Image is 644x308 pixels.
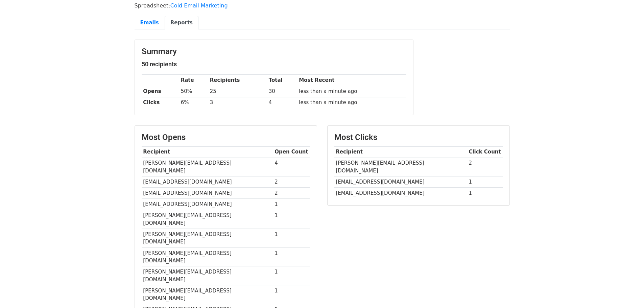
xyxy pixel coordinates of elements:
td: 4 [273,158,310,176]
iframe: Chat Widget [610,276,644,308]
td: 50% [179,86,208,97]
td: 2 [273,188,310,199]
th: Open Count [273,146,310,158]
td: less than a minute ago [297,86,406,97]
td: [PERSON_NAME][EMAIL_ADDRESS][DOMAIN_NAME] [142,247,273,266]
td: 1 [467,176,503,188]
p: Spreadsheet: [135,2,510,9]
td: 2 [467,158,503,176]
th: Opens [142,86,179,97]
h5: 50 recipients [142,61,406,68]
th: Most Recent [297,75,406,86]
td: [EMAIL_ADDRESS][DOMAIN_NAME] [334,188,467,199]
td: less than a minute ago [297,97,406,108]
th: Clicks [142,97,179,108]
td: [EMAIL_ADDRESS][DOMAIN_NAME] [142,176,273,188]
th: Recipient [142,146,273,158]
td: [PERSON_NAME][EMAIL_ADDRESS][DOMAIN_NAME] [142,210,273,229]
h3: Most Opens [142,133,310,142]
a: Emails [135,16,165,30]
td: [EMAIL_ADDRESS][DOMAIN_NAME] [334,176,467,188]
td: 25 [208,86,267,97]
th: Click Count [467,146,503,158]
td: [EMAIL_ADDRESS][DOMAIN_NAME] [142,199,273,210]
td: 4 [267,97,297,108]
td: 1 [273,229,310,248]
td: [PERSON_NAME][EMAIL_ADDRESS][DOMAIN_NAME] [142,158,273,176]
th: Rate [179,75,208,86]
h3: Most Clicks [334,133,503,142]
td: 3 [208,97,267,108]
td: 1 [273,266,310,285]
th: Recipients [208,75,267,86]
td: 1 [467,188,503,199]
td: 6% [179,97,208,108]
td: [EMAIL_ADDRESS][DOMAIN_NAME] [142,188,273,199]
td: 30 [267,86,297,97]
td: 2 [273,176,310,188]
td: [PERSON_NAME][EMAIL_ADDRESS][DOMAIN_NAME] [142,285,273,304]
th: Recipient [334,146,467,158]
td: 1 [273,199,310,210]
a: Cold Email Marketing [170,2,228,9]
td: 1 [273,285,310,304]
td: [PERSON_NAME][EMAIL_ADDRESS][DOMAIN_NAME] [334,158,467,176]
h3: Summary [142,47,406,56]
td: 1 [273,210,310,229]
td: 1 [273,247,310,266]
th: Total [267,75,297,86]
td: [PERSON_NAME][EMAIL_ADDRESS][DOMAIN_NAME] [142,229,273,248]
td: [PERSON_NAME][EMAIL_ADDRESS][DOMAIN_NAME] [142,266,273,285]
a: Reports [165,16,198,30]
